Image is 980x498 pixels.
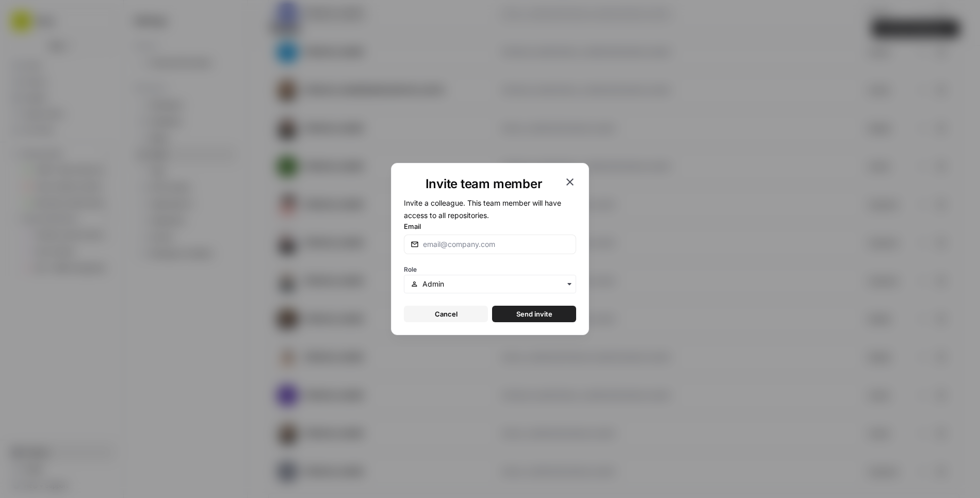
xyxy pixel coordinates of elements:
[404,265,417,273] span: Role
[516,309,552,319] span: Send invite
[492,306,576,322] button: Send invite
[404,221,576,231] label: Email
[423,239,569,250] input: email@company.com
[422,279,569,289] input: Admin
[404,176,564,192] h1: Invite team member
[404,306,488,322] button: Cancel
[404,198,561,220] span: Invite a colleague. This team member will have access to all repositories.
[435,309,458,319] span: Cancel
